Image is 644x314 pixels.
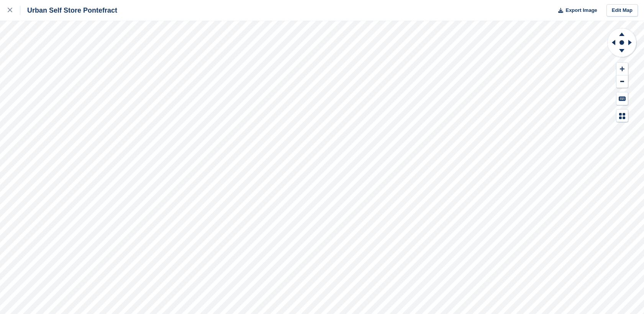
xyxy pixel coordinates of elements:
button: Map Legend [616,110,628,122]
button: Keyboard Shortcuts [616,92,628,105]
a: Edit Map [606,4,638,17]
button: Export Image [554,4,597,17]
button: Zoom Out [616,75,628,88]
span: Export Image [565,7,597,14]
div: Urban Self Store Pontefract [20,6,117,15]
button: Zoom In [616,63,628,75]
